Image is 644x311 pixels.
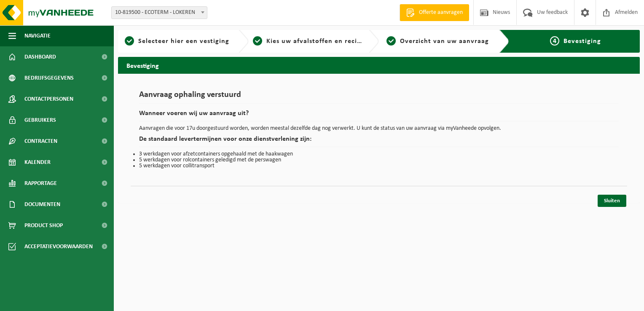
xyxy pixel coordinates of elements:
span: Overzicht van uw aanvraag [400,38,489,45]
span: 3 [386,36,396,46]
span: Dashboard [24,46,56,67]
span: Bedrijfsgegevens [24,67,74,88]
h2: De standaard levertermijnen voor onze dienstverlening zijn: [139,136,619,147]
span: Selecteer hier een vestiging [138,38,229,45]
span: Documenten [24,194,60,215]
span: 10-819500 - ECOTERM - LOKEREN [111,6,207,19]
h2: Wanneer voeren wij uw aanvraag uit? [139,110,619,121]
span: Contactpersonen [24,88,73,110]
li: 3 werkdagen voor afzetcontainers opgehaald met de haakwagen [139,151,619,157]
span: Product Shop [24,215,63,236]
li: 5 werkdagen voor collitransport [139,163,619,169]
span: 4 [550,36,559,46]
h2: Bevestiging [118,57,640,73]
a: 1Selecteer hier een vestiging [122,36,232,46]
a: Sluiten [598,195,626,207]
span: Navigatie [24,25,51,46]
span: Acceptatievoorwaarden [24,236,93,257]
span: Offerte aanvragen [417,8,465,17]
span: Kalender [24,152,51,173]
span: Bevestiging [563,38,601,45]
a: 3Overzicht van uw aanvraag [383,36,493,46]
span: Kies uw afvalstoffen en recipiënten [266,38,382,45]
span: 2 [253,36,262,46]
span: Gebruikers [24,110,56,131]
a: 2Kies uw afvalstoffen en recipiënten [253,36,362,46]
p: Aanvragen die voor 17u doorgestuurd worden, worden meestal dezelfde dag nog verwerkt. U kunt de s... [139,126,619,131]
li: 5 werkdagen voor rolcontainers geledigd met de perswagen [139,157,619,163]
h1: Aanvraag ophaling verstuurd [139,91,619,104]
span: Contracten [24,131,57,152]
span: 10-819500 - ECOTERM - LOKEREN [112,7,207,19]
a: Offerte aanvragen [400,4,469,21]
span: Rapportage [24,173,57,194]
span: 1 [125,36,134,46]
